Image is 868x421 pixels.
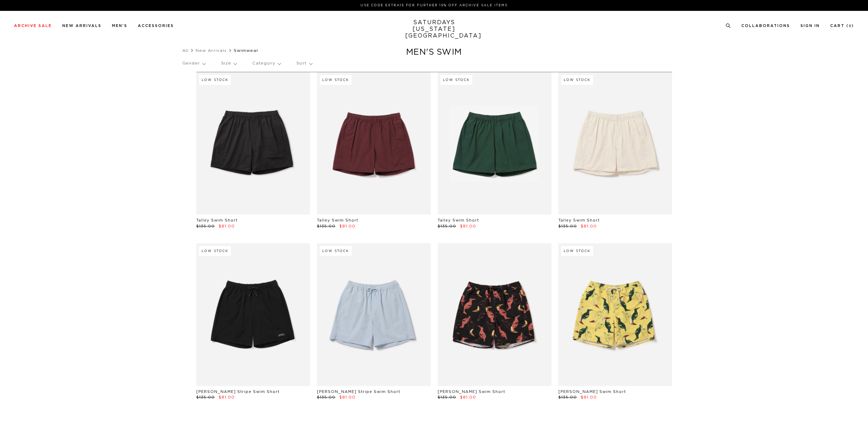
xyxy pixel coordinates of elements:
span: $81.00 [219,395,235,399]
a: Cart (0) [830,24,854,28]
a: Accessories [138,24,174,28]
span: $81.00 [460,395,476,399]
a: New Arrivals [196,48,227,53]
span: $135.00 [438,395,456,399]
span: $81.00 [219,224,235,228]
span: $81.00 [460,224,476,228]
p: Sort [296,55,312,72]
span: $81.00 [339,224,355,228]
small: 0 [849,25,852,28]
p: Category [252,55,281,72]
a: Talley Swim Short [196,218,238,222]
a: [PERSON_NAME] Swim Short [438,390,505,394]
a: All [182,48,189,53]
span: $135.00 [558,224,577,228]
div: Low Stock [199,75,231,85]
p: Gender [182,55,205,72]
div: Low Stock [320,246,352,256]
div: Low Stock [440,75,472,85]
span: $135.00 [317,224,336,228]
div: Low Stock [320,75,352,85]
span: $135.00 [558,395,577,399]
span: $81.00 [581,395,597,399]
p: Use Code EXTRA15 for Further 15% Off Archive Sale Items [17,3,851,8]
span: $81.00 [339,395,355,399]
a: SATURDAYS[US_STATE][GEOGRAPHIC_DATA] [405,19,463,39]
a: Men's [112,24,127,28]
a: Sign In [800,24,820,28]
a: [PERSON_NAME] Stripe Swim Short [196,390,280,394]
a: [PERSON_NAME] Stripe Swim Short [317,390,400,394]
div: Low Stock [561,246,593,256]
div: Low Stock [561,75,593,85]
a: Talley Swim Short [558,218,600,222]
a: [PERSON_NAME] Swim Short [558,390,626,394]
p: Size [221,55,237,72]
a: Collaborations [741,24,790,28]
a: Talley Swim Short [317,218,358,222]
a: Talley Swim Short [438,218,479,222]
div: Low Stock [199,246,231,256]
span: $81.00 [581,224,597,228]
span: $135.00 [317,395,336,399]
span: $135.00 [438,224,456,228]
span: Swimwear [234,48,259,53]
a: New Arrivals [62,24,101,28]
span: $135.00 [196,395,215,399]
span: $135.00 [196,224,215,228]
a: Archive Sale [14,24,52,28]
